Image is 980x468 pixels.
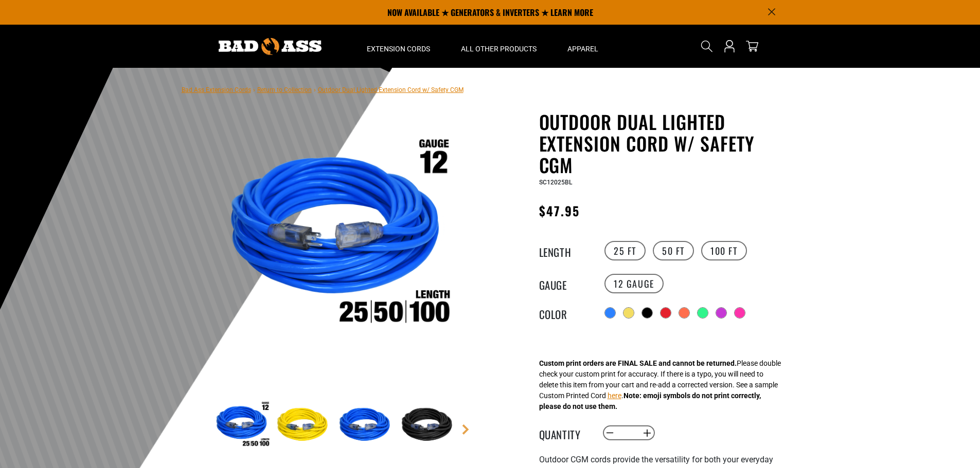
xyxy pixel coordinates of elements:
[257,86,312,93] a: Return to Collection
[608,390,621,401] button: here
[539,277,591,290] legend: Gauge
[399,396,458,455] img: Black
[699,38,715,54] summary: Search
[461,44,537,53] span: All Other Products
[336,396,396,455] img: Blue
[314,86,316,93] span: ›
[604,274,664,293] label: 12 Gauge
[182,86,251,93] a: Bad Ass Extension Cords
[274,396,334,455] img: Yellow
[539,306,591,320] legend: Color
[539,244,591,257] legend: Length
[460,424,471,435] a: Next
[567,44,598,53] span: Apparel
[318,86,464,93] span: Outdoor Dual Lighted Extension Cord w/ Safety CGM
[253,86,255,93] span: ›
[182,83,464,96] nav: breadcrumbs
[539,359,737,367] strong: Custom print orders are FINAL SALE and cannot be returned.
[539,179,572,186] span: SC12025BL
[539,111,791,176] h1: Outdoor Dual Lighted Extension Cord w/ Safety CGM
[367,44,430,53] span: Extension Cords
[219,38,322,55] img: Bad Ass Extension Cords
[539,201,580,220] span: $47.95
[446,25,552,68] summary: All Other Products
[653,241,694,260] label: 50 FT
[539,426,591,440] label: Quantity
[552,25,614,68] summary: Apparel
[351,25,446,68] summary: Extension Cords
[539,358,781,412] div: Please double check your custom print for accuracy. If there is a typo, you will need to delete t...
[701,241,747,260] label: 100 FT
[539,391,761,410] strong: Note: emoji symbols do not print correctly, please do not use them.
[604,241,646,260] label: 25 FT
